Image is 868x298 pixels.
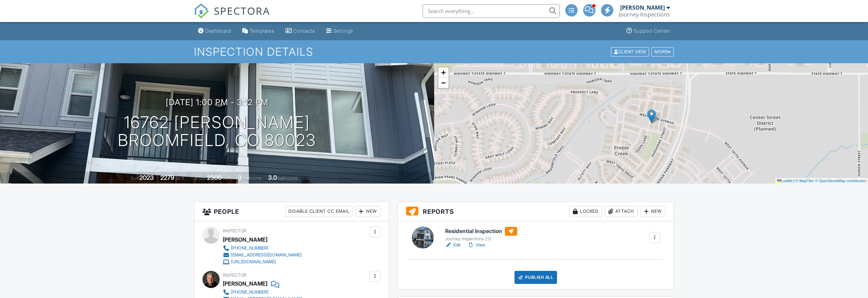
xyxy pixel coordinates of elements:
[619,11,670,18] div: Journey Inspections
[231,259,276,265] div: [URL][DOMAIN_NAME]
[205,28,231,34] div: Dashboard
[223,258,302,265] a: [URL][DOMAIN_NAME]
[441,78,445,87] span: −
[333,28,353,34] div: Settings
[796,179,814,183] a: © MapTiler
[445,242,461,249] a: Edit
[569,206,602,217] div: Locked
[223,273,246,278] span: Inspector
[194,46,674,58] h1: Inspection Details
[423,4,560,18] input: Search everything...
[160,174,174,181] div: 2279
[194,9,270,24] a: SPECTORA
[624,25,673,37] a: Support Center
[620,4,665,11] div: [PERSON_NAME]
[445,236,517,242] div: Journey Inspections 2.0
[214,3,270,18] span: SPECTORA
[166,98,268,107] h3: [DATE] 1:00 pm - 3:12 pm
[467,242,485,249] a: View
[175,176,185,181] span: sq. ft.
[323,25,356,37] a: Settings
[445,227,517,236] h6: Residential Inspection
[250,28,275,34] div: Templates
[223,228,246,233] span: Inspector
[192,176,206,181] span: Lot Size
[195,25,234,37] a: Dashboard
[223,245,302,252] a: [PHONE_NUMBER]
[283,25,318,37] a: Contacts
[647,109,656,123] img: Marker
[139,174,154,181] div: 2023
[118,113,316,150] h1: 16762 [PERSON_NAME] Broomfield, CO 80023
[243,176,262,181] span: bedrooms
[356,206,381,217] div: New
[634,28,670,34] div: Support Center
[223,289,302,296] a: [PHONE_NUMBER]
[240,25,277,37] a: Templates
[441,68,445,77] span: +
[223,252,302,258] a: [EMAIL_ADDRESS][DOMAIN_NAME]
[268,174,277,181] div: 3.0
[438,78,449,88] a: Zoom out
[611,47,649,56] div: Client View
[514,271,557,284] div: Publish All
[398,202,674,221] h3: Reports
[438,67,449,78] a: Zoom in
[223,278,267,289] div: [PERSON_NAME]
[285,206,353,217] div: Disable Client CC Email
[194,3,209,19] img: The Best Home Inspection Software - Spectora
[777,179,792,183] a: Leaflet
[131,176,138,181] span: Built
[815,179,866,183] a: © OpenStreetMap contributors
[238,174,242,181] div: 3
[445,227,517,242] a: Residential Inspection Journey Inspections 2.0
[231,252,302,258] div: [EMAIL_ADDRESS][DOMAIN_NAME]
[223,176,231,181] span: sq.ft.
[651,47,674,56] div: More
[293,28,315,34] div: Contacts
[194,202,389,221] h3: People
[605,206,638,217] div: Attach
[231,245,268,251] div: [PHONE_NUMBER]
[640,206,666,217] div: New
[223,234,267,245] div: [PERSON_NAME]
[794,179,795,183] span: |
[231,289,268,295] div: [PHONE_NUMBER]
[207,174,222,181] div: 2300
[278,176,298,181] span: bathrooms
[610,49,651,54] a: Client View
